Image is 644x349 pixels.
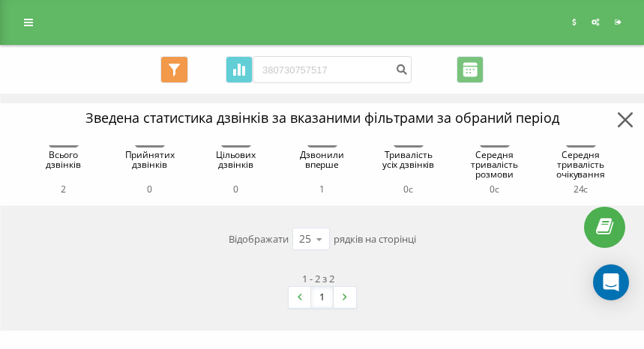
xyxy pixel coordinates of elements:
[292,150,352,182] div: Дзвонили вперше
[551,182,611,197] div: 24с
[465,150,525,182] div: Середня тривалість розмови
[206,182,266,197] div: 0
[379,150,439,182] div: Тривалість усіх дзвінків
[465,182,525,197] div: 0с
[311,287,334,308] a: 1
[34,150,94,182] div: Всього дзвінків
[206,150,266,182] div: Цільових дзвінків
[120,150,180,182] div: Прийнятих дзвінків
[229,231,289,246] span: Відображати
[120,182,180,197] div: 0
[379,182,439,197] div: 0с
[302,271,334,286] div: 1 - 2 з 2
[593,264,629,300] div: Open Intercom Messenger
[334,231,416,246] span: рядків на сторінці
[11,94,633,128] p: Зведена статистика дзвінків за вказаними фільтрами за обраний період
[253,56,412,83] input: Пошук за номером
[551,150,611,182] div: Середня тривалість очікування
[299,231,311,246] div: 25
[34,182,94,197] div: 2
[292,182,352,197] div: 1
